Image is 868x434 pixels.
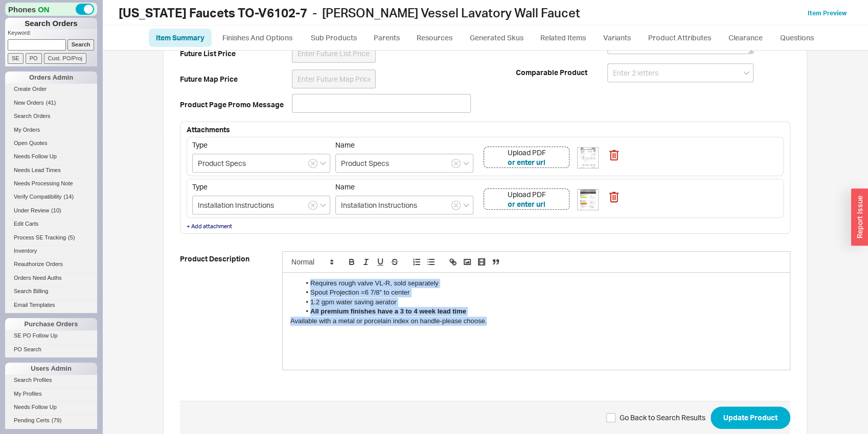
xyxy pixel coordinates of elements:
[5,389,97,399] a: My Profiles
[772,29,821,47] a: Questions
[310,307,466,315] strong: All premium finishes have a 3 to 4 week lead time
[187,137,784,176] div: TypeName Upload PDFor enter url
[5,232,97,243] a: Process SE Tracking(5)
[303,29,364,47] a: Sub Products
[180,74,292,84] b: Future Map Price
[44,53,86,64] input: Cust. PO/Proj
[508,189,546,200] div: Upload PDF
[5,330,97,341] a: SE PO Follow Up
[516,67,607,78] b: Comparable Product
[8,53,24,64] input: SE
[292,69,376,88] input: Enter Future Map Price
[743,71,749,75] svg: open menu
[5,138,97,149] a: Open Quotes
[187,125,230,134] b: Attachments
[8,29,97,39] p: Keyword:
[180,49,292,59] b: Future List Price
[808,9,847,17] a: Item Preview
[5,165,97,176] a: Needs Lead Times
[64,194,74,200] span: ( 14 )
[26,53,42,64] input: PO
[301,279,783,288] li: Requires rough valve VL-R, sold separately
[578,189,598,210] img: VL-R_ii_hmseme.pdf
[5,415,97,426] a: Pending Certs(79)
[5,219,97,229] a: Edit Carts
[335,140,355,149] span: Name
[578,148,598,168] img: TO-V6102-X_sp_nyogfc.pdf
[335,154,473,173] input: Select...
[192,196,330,214] input: Select...
[301,288,783,297] li: Spout Projection =6 7/8" to center
[149,29,212,47] a: Item Summary
[366,29,407,47] a: Parents
[508,199,545,209] button: or enter url
[192,182,208,191] span: Type
[5,402,97,413] a: Needs Follow Up
[335,196,473,214] input: Select...
[5,363,97,375] div: Users Admin
[192,140,208,149] span: Type
[5,344,97,355] a: PO Search
[14,153,57,159] span: Needs Follow Up
[320,161,326,165] svg: open menu
[14,404,57,410] span: Needs Follow Up
[187,224,232,229] button: + Add attachment
[5,71,97,84] div: Orders Admin
[292,44,376,63] input: Enter Future List Price
[5,273,97,283] a: Orders Need Auths
[620,413,705,423] span: Go Back to Search Results
[14,100,44,106] span: New Orders
[533,29,593,47] a: Related Items
[14,417,50,423] span: Pending Certs
[51,207,61,213] span: ( 10 )
[14,234,66,240] span: Process SE Tracking
[192,154,330,173] input: Select...
[5,18,97,29] h1: Search Orders
[290,317,782,326] div: Available with a metal or porcelain index on handle-please choose.
[5,3,97,16] div: Phones
[596,29,638,47] a: Variants
[14,180,73,186] span: Needs Processing Note
[301,298,783,307] li: 1.2 gpm water saving aerator
[14,194,62,200] span: Verify Compatibility
[723,412,778,424] span: Update Product
[5,84,97,94] a: Create Order
[5,205,97,216] a: Under Review(10)
[5,191,97,202] a: Verify Compatibility(14)
[641,29,719,47] a: Product Attributes
[5,259,97,270] a: Reauthorize Orders
[5,286,97,297] a: Search Billing
[5,318,97,330] div: Purchase Orders
[322,5,580,20] span: [PERSON_NAME] Vessel Lavatory Wall Faucet
[14,207,49,213] span: Under Review
[462,29,531,47] a: Generated Skus
[5,125,97,135] a: My Orders
[312,5,317,20] span: -
[180,100,292,110] b: Product Page Promo Message
[5,300,97,310] a: Email Templates
[711,406,790,429] button: Update Product
[5,98,97,108] a: New Orders(41)
[463,161,469,165] svg: open menu
[119,5,307,20] b: [US_STATE] Faucets TO-V6102-7
[721,29,770,47] a: Clearance
[46,100,56,106] span: ( 41 )
[68,234,75,240] span: ( 5 )
[5,246,97,256] a: Inventory
[5,178,97,189] a: Needs Processing Note
[180,254,282,264] b: Product Description
[67,39,95,50] input: Search
[214,29,301,47] a: Finishes And Options
[5,111,97,122] a: Search Orders
[187,179,784,218] div: TypeName Upload PDFor enter url
[52,417,62,423] span: ( 79 )
[5,151,97,162] a: Needs Follow Up
[606,413,615,422] input: Go Back to Search Results
[607,63,754,82] input: Enter 2 letters
[409,29,460,47] a: Resources
[5,375,97,385] a: Search Profiles
[508,157,545,167] button: or enter url
[320,203,326,207] svg: open menu
[335,182,355,191] span: Name
[38,4,50,15] span: ON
